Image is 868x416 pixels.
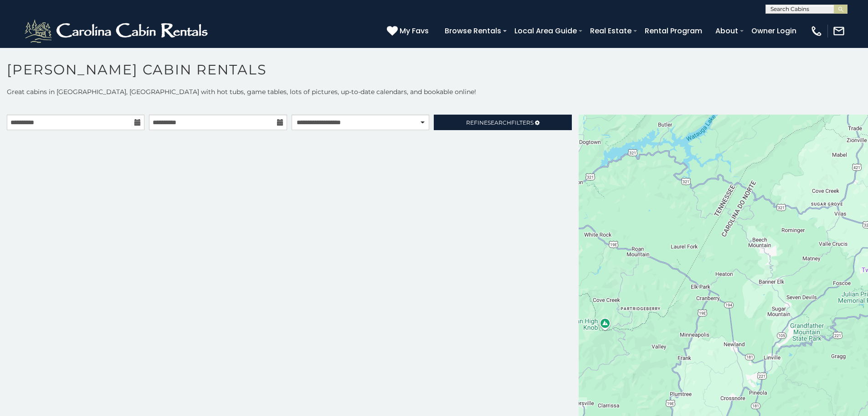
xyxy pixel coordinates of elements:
img: phone-regular-white.png [810,25,823,37]
a: Owner Login [747,23,801,39]
a: Real Estate [586,23,636,39]
span: Refine Filters [466,119,534,126]
span: Search [488,119,511,126]
img: mail-regular-white.png [832,25,845,37]
img: White-1-2.png [23,17,212,45]
a: About [711,23,743,39]
a: RefineSearchFilters [434,115,571,130]
a: Rental Program [640,23,707,39]
a: Browse Rentals [440,23,506,39]
a: My Favs [387,25,431,37]
a: Local Area Guide [510,23,581,39]
span: My Favs [400,25,429,37]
